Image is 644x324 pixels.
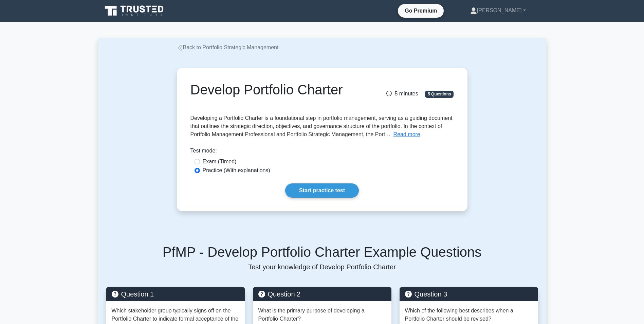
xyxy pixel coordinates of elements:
[190,82,363,98] h1: Develop Portfolio Charter
[405,307,533,323] p: Which of the following best describes when a Portfolio Charter should be revised?
[106,244,538,260] h5: PfMP - Develop Portfolio Charter Example Questions
[203,166,270,175] label: Practice (With explanations)
[425,91,454,97] span: 5 Questions
[393,130,420,139] button: Read more
[285,183,359,198] a: Start practice test
[258,290,386,298] h5: Question 2
[405,290,533,298] h5: Question 3
[258,307,386,323] p: What is the primary purpose of developing a Portfolio Charter?
[401,6,441,15] a: Go Premium
[203,158,237,166] label: Exam (Timed)
[454,4,542,17] a: [PERSON_NAME]
[106,263,538,271] p: Test your knowledge of Develop Portfolio Charter
[177,44,279,50] a: Back to Portfolio Strategic Management
[112,290,239,298] h5: Question 1
[190,147,454,158] div: Test mode:
[190,115,453,137] span: Developing a Portfolio Charter is a foundational step in portfolio management, serving as a guidi...
[386,91,418,96] span: 5 minutes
